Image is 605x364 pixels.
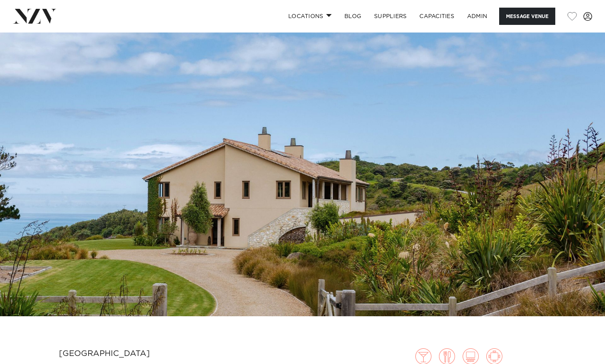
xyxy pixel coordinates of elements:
[282,8,338,25] a: Locations
[413,8,461,25] a: Capacities
[338,8,368,25] a: BLOG
[13,9,57,23] img: nzv-logo.png
[499,8,555,25] button: Message Venue
[461,8,494,25] a: ADMIN
[368,8,413,25] a: SUPPLIERS
[59,350,150,358] small: [GEOGRAPHIC_DATA]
